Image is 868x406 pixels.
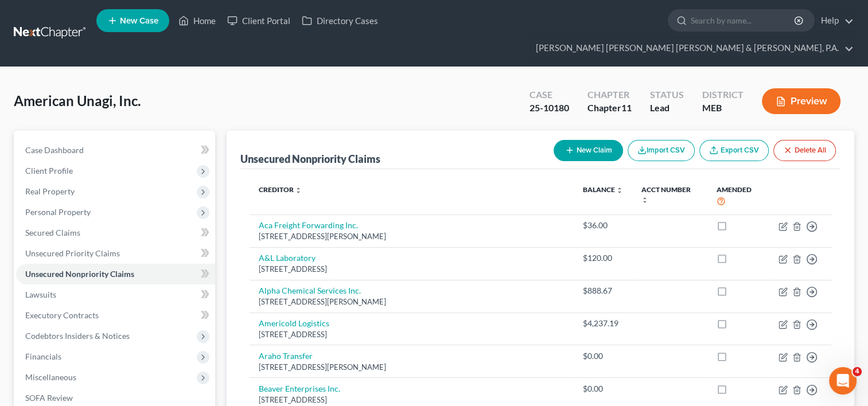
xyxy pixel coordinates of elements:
[583,252,623,264] div: $120.00
[16,243,215,264] a: Unsecured Priority Claims
[259,318,329,328] a: Americold Logistics
[173,10,221,31] a: Home
[259,185,302,194] a: Creditor unfold_more
[621,102,632,113] span: 11
[259,351,313,361] a: Araho Transfer
[707,178,769,214] th: Amended
[259,329,565,340] div: [STREET_ADDRESS]
[25,145,84,155] span: Case Dashboard
[583,285,623,296] div: $888.67
[530,38,854,58] a: [PERSON_NAME] [PERSON_NAME] [PERSON_NAME] & [PERSON_NAME], P.A.
[587,88,632,101] div: Chapter
[14,92,141,109] span: American Unagi, Inc.
[25,166,73,175] span: Client Profile
[16,222,215,243] a: Secured Claims
[583,220,623,231] div: $36.00
[829,367,857,395] iframe: Intercom live chat
[773,140,836,161] button: Delete All
[25,228,80,237] span: Secured Claims
[259,264,565,275] div: [STREET_ADDRESS]
[16,264,215,284] a: Unsecured Nonpriority Claims
[554,140,623,161] button: New Claim
[702,101,744,115] div: MEB
[583,350,623,362] div: $0.00
[259,220,358,230] a: Aca Freight Forwarding Inc.
[530,101,569,115] div: 25-10180
[762,88,840,114] button: Preview
[25,248,120,258] span: Unsecured Priority Claims
[25,352,61,361] span: Financials
[853,367,862,376] span: 4
[25,269,134,279] span: Unsecured Nonpriority Claims
[16,284,215,305] a: Lawsuits
[650,101,684,115] div: Lead
[259,362,565,373] div: [STREET_ADDRESS][PERSON_NAME]
[25,331,130,341] span: Codebtors Insiders & Notices
[641,197,648,204] i: unfold_more
[296,10,384,31] a: Directory Cases
[25,290,56,299] span: Lawsuits
[583,185,623,194] a: Balance unfold_more
[221,10,296,31] a: Client Portal
[295,187,302,194] i: unfold_more
[259,286,361,295] a: Alpha Chemical Services Inc.
[583,383,623,395] div: $0.00
[120,17,158,25] span: New Case
[259,395,565,405] div: [STREET_ADDRESS]
[616,187,623,194] i: unfold_more
[650,88,684,101] div: Status
[25,207,91,217] span: Personal Property
[25,372,76,382] span: Miscellaneous
[641,185,691,204] a: Acct Number unfold_more
[259,231,565,242] div: [STREET_ADDRESS][PERSON_NAME]
[240,152,380,166] div: Unsecured Nonpriority Claims
[259,296,565,307] div: [STREET_ADDRESS][PERSON_NAME]
[25,393,73,403] span: SOFA Review
[16,140,215,161] a: Case Dashboard
[691,10,796,31] input: Search by name...
[702,88,744,101] div: District
[530,88,569,101] div: Case
[628,140,695,161] button: Import CSV
[699,140,769,161] a: Export CSV
[815,10,854,31] a: Help
[583,318,623,329] div: $4,237.19
[16,305,215,326] a: Executory Contracts
[587,101,632,115] div: Chapter
[25,186,75,196] span: Real Property
[259,384,340,393] a: Beaver Enterprises Inc.
[259,253,316,263] a: A&L Laboratory
[25,310,99,320] span: Executory Contracts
